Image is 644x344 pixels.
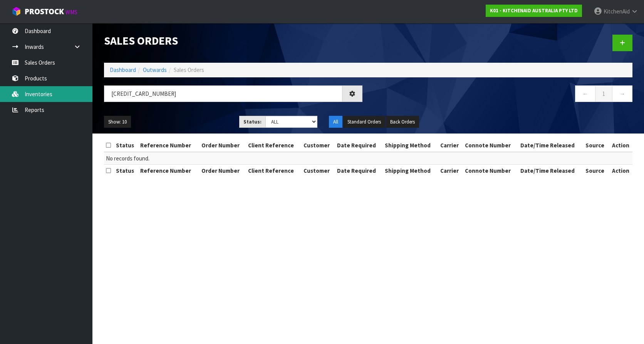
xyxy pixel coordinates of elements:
th: Customer [302,165,335,177]
th: Date Required [335,165,383,177]
th: Action [609,165,632,177]
strong: K01 - KITCHENAID AUSTRALIA PTY LTD [490,7,578,14]
span: Sales Orders [174,66,204,73]
a: → [612,85,632,102]
th: Customer [302,139,335,152]
a: Dashboard [110,66,136,73]
button: All [329,116,342,128]
th: Shipping Method [383,165,438,177]
th: Status [114,165,139,177]
th: Action [609,139,632,152]
th: Carrier [438,165,463,177]
th: Source [584,165,609,177]
th: Order Number [200,139,247,152]
th: Client Reference [246,165,302,177]
a: 1 [595,85,612,102]
th: Reference Number [138,139,199,152]
small: WMS [65,8,77,16]
nav: Page navigation [374,85,632,104]
strong: Status: [243,119,262,125]
th: Source [584,139,609,152]
th: Date Required [335,139,383,152]
a: Outwards [143,66,167,73]
th: Reference Number [138,165,199,177]
th: Connote Number [463,165,518,177]
h1: Sales Orders [104,35,362,47]
input: Search sales orders [104,85,342,102]
img: cube-alt.png [12,7,21,16]
button: Back Orders [386,116,419,128]
th: Client Reference [246,139,302,152]
span: ProStock [25,7,64,17]
th: Order Number [200,165,247,177]
th: Date/Time Released [518,165,583,177]
button: Show: 10 [104,116,131,128]
th: Date/Time Released [518,139,583,152]
span: KitchenAid [604,8,630,15]
th: Carrier [438,139,463,152]
th: Shipping Method [383,139,438,152]
button: Standard Orders [343,116,385,128]
a: ← [575,85,595,102]
td: No records found. [104,152,632,165]
th: Connote Number [463,139,518,152]
th: Status [114,139,139,152]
